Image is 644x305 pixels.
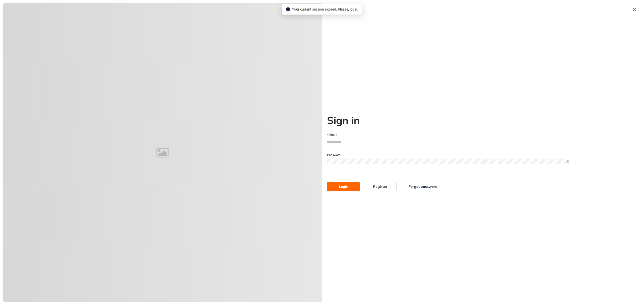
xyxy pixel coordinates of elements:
[327,159,565,164] input: Password
[292,7,358,11] span: Your current session expired. Please, login.
[327,153,341,158] label: Password
[339,184,348,189] span: Login
[409,184,437,189] span: Forgot password
[566,160,569,163] span: eye-invisible
[327,138,572,146] input: Email
[364,182,396,191] button: Register
[373,184,387,189] span: Register
[327,114,572,126] h2: Sign in
[286,7,290,11] span: info-circle
[327,133,337,137] label: Email
[400,182,446,191] button: Forgot password
[327,182,360,191] button: Login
